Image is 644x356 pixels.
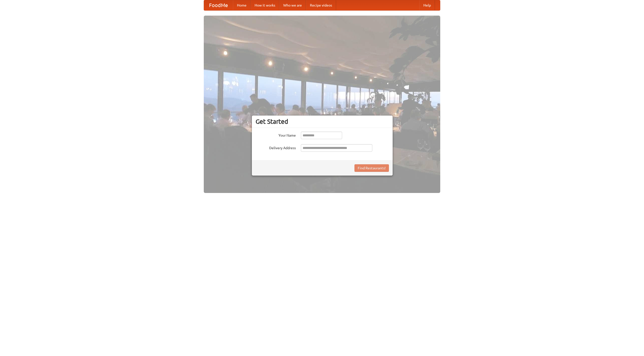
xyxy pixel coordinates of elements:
a: Home [233,0,251,10]
a: Who we are [279,0,306,10]
a: How it works [251,0,279,10]
a: Help [419,0,435,10]
h3: Get Started [256,118,389,125]
label: Your Name [256,132,296,138]
a: Recipe videos [306,0,336,10]
button: Find Restaurants! [354,164,389,172]
label: Delivery Address [256,144,296,150]
a: FoodMe [204,0,233,10]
